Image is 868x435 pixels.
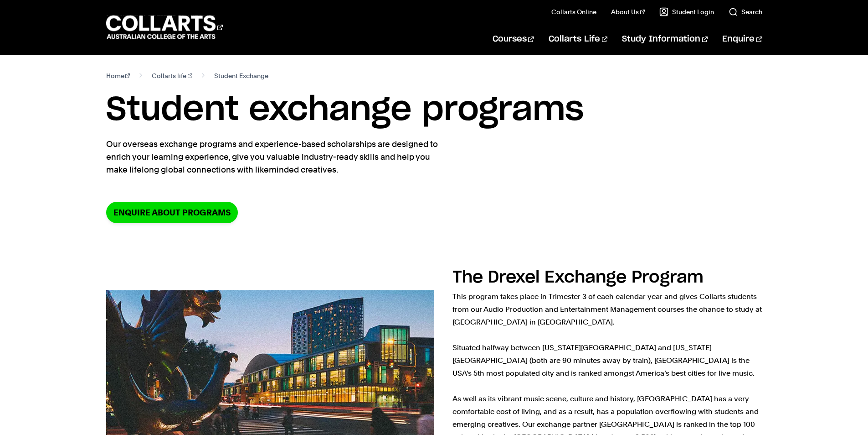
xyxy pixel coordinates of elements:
[729,7,762,16] a: Search
[106,69,130,82] a: Home
[493,24,534,54] a: Courses
[551,7,596,16] a: Collarts Online
[106,138,439,176] p: Our overseas exchange programs and experience-based scholarships are designed to enrich your lear...
[452,269,704,286] h2: The Drexel Exchange Program
[549,24,607,54] a: Collarts Life
[611,7,645,16] a: About Us
[106,89,762,131] h1: Student exchange programs
[106,202,238,223] a: Enquire about programs
[722,24,762,54] a: Enquire
[214,69,268,82] span: Student Exchange
[659,7,714,16] a: Student Login
[622,24,708,54] a: Study Information
[106,14,223,40] div: Go to homepage
[152,69,192,82] a: Collarts life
